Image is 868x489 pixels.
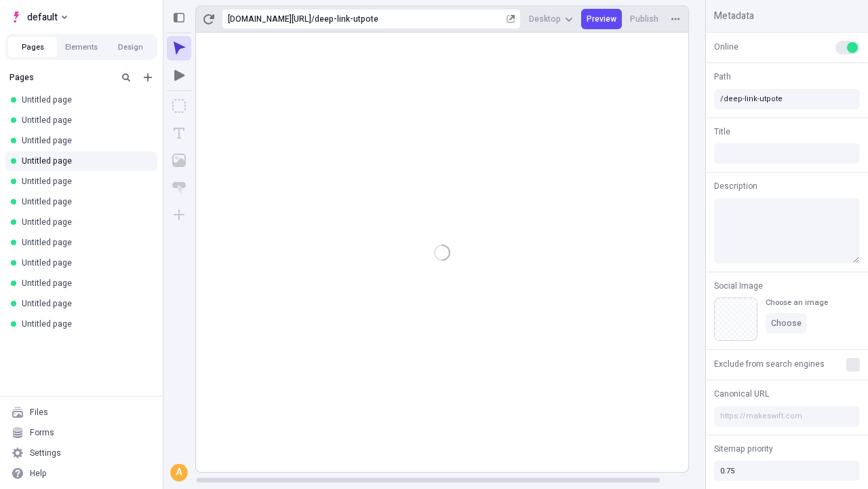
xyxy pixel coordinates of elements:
[524,9,578,29] button: Desktop
[22,176,146,187] div: Untitled page
[714,71,731,83] span: Path
[5,7,73,27] button: Select site
[581,9,622,29] button: Preview
[228,14,311,24] div: [URL][DOMAIN_NAME]
[630,14,658,24] span: Publish
[167,148,191,173] button: Image
[311,14,315,24] div: /
[22,115,146,126] div: Untitled page
[22,94,146,105] div: Untitled page
[22,237,146,248] div: Untitled page
[27,9,58,25] span: default
[766,297,828,308] div: Choose an image
[30,407,48,418] div: Files
[22,156,146,166] div: Untitled page
[22,278,146,289] div: Untitled page
[22,298,146,309] div: Untitled page
[714,126,730,138] span: Title
[22,196,146,207] div: Untitled page
[172,465,186,479] div: A
[106,37,155,57] button: Design
[9,72,113,83] div: Pages
[587,14,616,24] span: Preview
[22,217,146,228] div: Untitled page
[625,9,664,29] button: Publish
[714,358,825,370] span: Exclude from search engines
[714,388,769,400] span: Canonical URL
[167,94,191,118] button: Box
[167,121,191,145] button: Text
[30,448,61,458] div: Settings
[766,313,807,333] button: Choose
[22,319,146,329] div: Untitled page
[771,318,802,329] span: Choose
[22,135,146,146] div: Untitled page
[714,280,763,292] span: Social Image
[714,406,860,427] input: https://makeswift.com
[30,468,47,479] div: Help
[140,69,156,86] button: Add new
[167,175,191,200] button: Button
[57,37,106,57] button: Elements
[714,443,773,455] span: Sitemap priority
[714,41,738,53] span: Online
[22,257,146,268] div: Untitled page
[714,180,757,192] span: Description
[30,427,54,438] div: Forms
[8,37,57,57] button: Pages
[529,14,561,24] span: Desktop
[315,14,504,24] div: deep-link-utpote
